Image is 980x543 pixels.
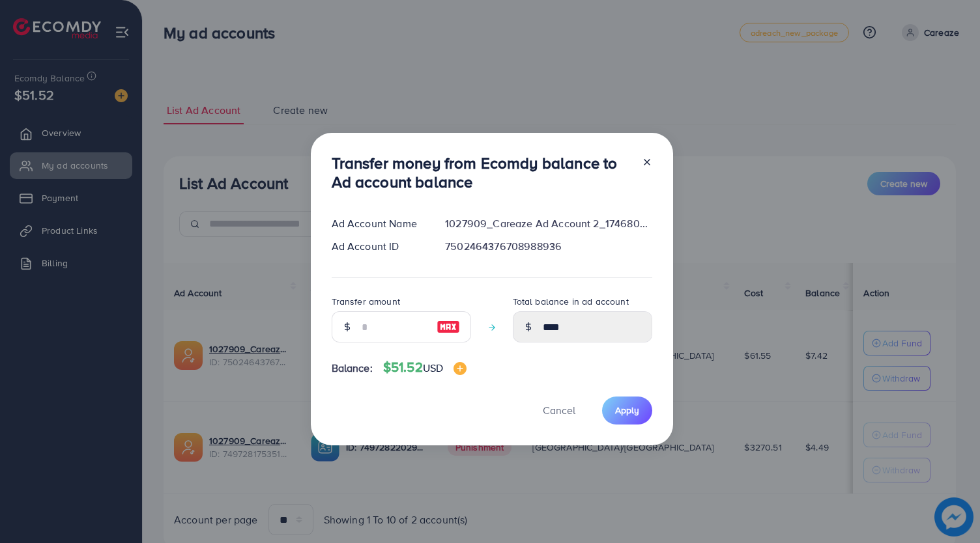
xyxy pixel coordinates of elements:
label: Total balance in ad account [513,295,629,308]
img: image [454,362,467,375]
div: Ad Account Name [321,216,435,231]
span: Apply [615,404,639,417]
div: 7502464376708988936 [435,239,662,254]
button: Apply [602,397,652,425]
span: USD [423,361,443,375]
div: 1027909_Careaze Ad Account 2_1746803855755 [435,216,662,231]
h4: $51.52 [383,359,467,376]
div: Ad Account ID [321,239,435,254]
span: Cancel [543,403,575,417]
h3: Transfer money from Ecomdy balance to Ad account balance [332,154,631,191]
span: Balance: [332,361,373,376]
img: image [437,319,460,335]
button: Cancel [526,397,592,425]
label: Transfer amount [332,295,400,308]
